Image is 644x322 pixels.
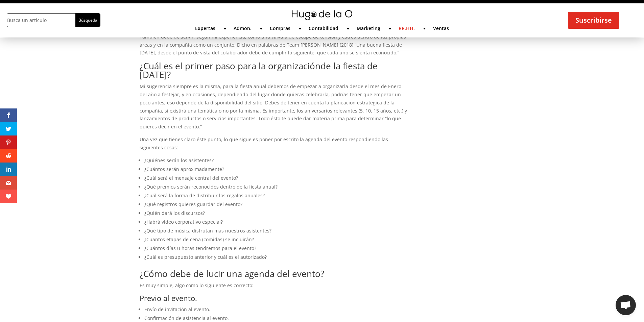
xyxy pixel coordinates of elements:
[616,295,636,315] div: Chat abierto
[144,226,408,235] li: ¿Qué tipo de música disfrutan más nuestros asistentes?
[433,26,449,33] a: Ventas
[144,253,408,262] li: ¿Cuál es presupuesto anterior y cuál es el autorizado?
[140,294,408,305] h3: Previo al evento.
[234,26,252,33] a: Admon.
[357,26,380,33] a: Marketing
[195,26,215,33] a: Expertas
[309,26,338,33] a: Contabilidad
[140,135,408,156] p: Una vez que tienes claro éste punto, lo que sigue es poner por escrito la agenda del evento respo...
[144,209,408,218] li: ¿Quién dará los discursos?
[292,10,352,20] img: mini-hugo-de-la-o-logo
[144,305,408,314] li: Envío de invitación al evento.
[140,82,408,135] p: Mi sugerencia siempre es la misma, para la fiesta anual debemos de empezar a organizarla desde el...
[144,165,408,174] li: ¿Cuántos serán aproximadamente?
[75,14,100,27] input: Búsqueda
[140,281,408,294] p: Es muy simple, algo como lo siguiente es correcto:
[140,61,408,82] h2: ¿Cuál es el primer paso para la organizaciónde la fiesta de [DATE]?
[144,156,408,165] li: ¿Quiénes serán los asistentes?
[140,269,408,281] h2: ¿Cómo debe de lucir una agenda del evento?
[399,26,415,33] a: RR.HH.
[7,14,75,27] input: Busca un artículo
[292,15,352,22] a: mini-hugo-de-la-o-logo
[568,12,619,29] a: Suscribirse
[144,174,408,182] li: ¿Cuál será el mensaje central del evento?
[144,235,408,244] li: ¿Cuantos etapas de cena (comidas) se incluirán?
[144,244,408,253] li: ¿Cuántos días u horas tendremos para el evento?
[144,182,408,191] li: ¿Qué premios serán reconocidos dentro de la fiesta anual?
[270,26,290,33] a: Compras
[144,218,408,226] li: ¿Habrá video corporativo especial?
[144,191,408,200] li: ¿Cuál será la forma de distribuir los regalos anuales?
[144,200,408,209] li: ¿Qué registros quieres guardar del evento?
